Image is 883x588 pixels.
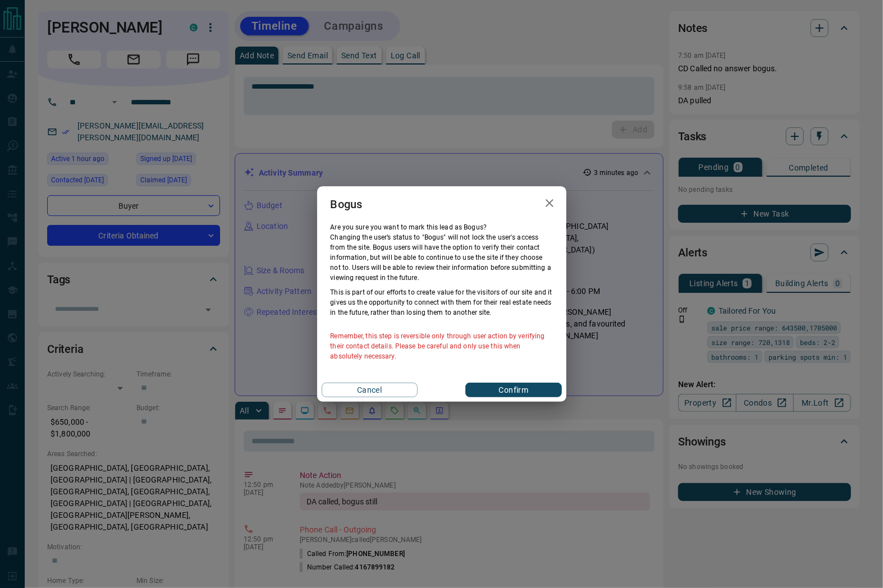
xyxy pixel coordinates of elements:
[465,383,561,397] button: Confirm
[317,186,376,222] h2: Bogus
[331,232,553,283] p: Changing the user’s status to "Bogus" will not lock the user's access from the site. Bogus users ...
[331,287,553,318] p: This is part of our efforts to create value for the visitors of our site and it gives us the oppo...
[331,331,553,361] p: Remember, this step is reversible only through user action by verifying their contact details. Pl...
[322,383,418,397] button: Cancel
[331,222,553,232] p: Are you sure you want to mark this lead as Bogus ?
